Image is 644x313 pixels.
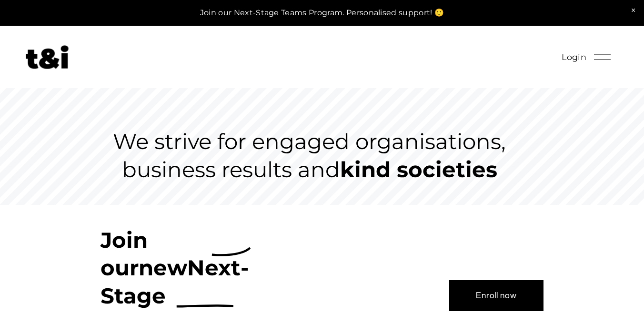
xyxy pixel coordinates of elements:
strong: Join our [101,227,154,281]
img: Future of Work Experts [26,45,69,69]
h3: We strive for engaged organisations, business results and [101,128,519,183]
strong: new [139,254,187,281]
a: Enroll now [449,280,543,311]
a: Login [562,50,586,65]
strong: kind societies [340,156,497,182]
